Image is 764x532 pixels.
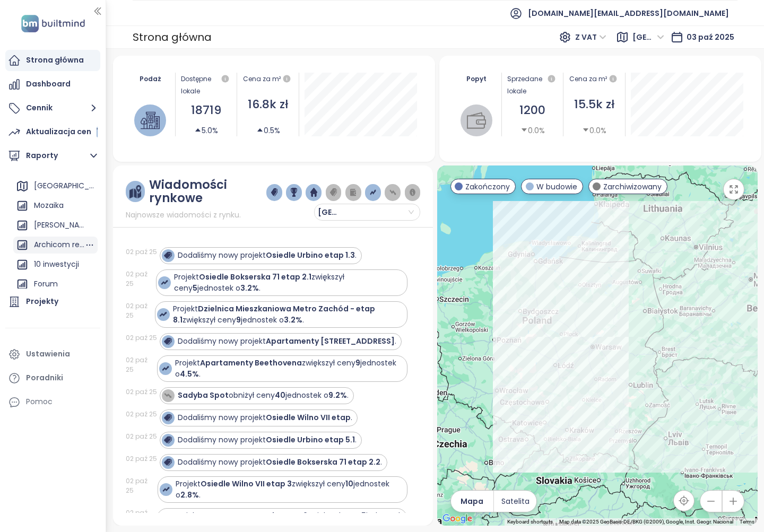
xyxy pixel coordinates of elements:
[507,101,558,120] div: 1200
[26,371,63,385] div: Poradniki
[345,478,353,489] strong: 10
[350,188,357,197] img: wallet-dark-grey.png
[126,387,157,397] div: 02 paź 25
[409,188,416,197] img: information-circle.png
[126,301,152,320] div: 02 paź 25
[126,269,154,289] div: 02 paź 25
[528,1,729,26] span: [DOMAIN_NAME][EMAIL_ADDRESS][DOMAIN_NAME]
[13,197,98,214] div: Mozaika
[440,512,475,526] img: Google
[200,357,302,368] strong: Apartamenty Beethovena
[266,457,380,467] strong: Osiedle Bokserska 71 etap 2.2
[507,73,558,97] div: Sprzedane lokale
[178,434,357,446] div: Dodaliśmy nowy projekt .
[740,519,754,525] a: Terms (opens in new tab)
[126,247,157,257] div: 02 paź 25
[266,412,351,423] strong: Osiedle Wilno VII etap
[173,303,375,325] strong: Dzielnica Mieszkaniowa Metro Zachód - etap 8.1
[129,185,141,198] img: ruler
[159,310,167,318] img: icon
[34,219,84,232] div: [PERSON_NAME]
[457,73,496,85] div: Popyt
[164,458,171,466] img: icon
[5,50,100,71] a: Strona główna
[603,181,662,193] span: Zarchiwizowany
[501,495,529,507] span: Satelita
[687,32,734,42] span: 03 paź 2025
[194,126,202,134] span: caret-up
[467,111,486,130] img: wallet
[178,336,396,347] div: Dodaliśmy nowy projekt .
[181,73,232,97] div: Dostępne lokale
[361,510,366,521] strong: 5
[5,98,100,119] button: Cennik
[178,457,382,468] div: Dodaliśmy nowy projekt .
[126,476,155,495] div: 02 paź 25
[162,485,170,493] img: icon
[569,73,620,85] div: Cena za m²
[26,125,98,138] div: Aktualizacja cen
[178,250,357,261] div: Dodaliśmy nowy projekt .
[330,188,337,197] img: price-tag-grey.png
[240,283,259,293] strong: 3.2%
[178,390,349,401] div: obniżył ceny jednostek o .
[26,395,53,408] div: Pomoc
[26,295,58,308] div: Projekty
[175,357,402,380] div: Projekt zwiększył ceny jednostek o .
[5,291,100,312] a: Projekty
[5,145,100,167] button: Raporty
[461,495,483,507] span: Mapa
[266,250,355,260] strong: Osiedle Urbino etap 1.3
[131,73,170,85] div: Podaż
[141,111,160,130] img: house
[199,510,308,521] strong: Apartamenty Beethovena 2
[582,126,589,134] span: caret-down
[13,237,98,254] div: Archicom report
[97,127,99,137] div: 1
[193,283,197,293] strong: 5
[26,54,84,67] div: Strona główna
[180,490,199,500] strong: 2.8%
[126,209,241,221] span: Najnowsze wiadomości z rynku.
[13,276,98,293] div: Forum
[201,478,292,489] strong: Osiedle Wilno VII etap 3
[34,238,84,251] div: Archicom report
[34,179,95,193] div: [GEOGRAPHIC_DATA]
[18,13,88,34] img: logo
[440,512,475,526] a: Open this area in Google Maps (opens a new window)
[126,454,157,464] div: 02 paź 25
[161,278,168,286] img: icon
[328,390,347,400] strong: 9.2%
[176,478,402,501] div: Projekt zwiększył ceny jednostek o .
[34,277,58,291] div: Forum
[266,336,395,346] strong: Apartamenty [STREET_ADDRESS]
[536,181,577,193] span: W budowie
[26,77,71,91] div: Dashboard
[13,217,98,234] div: [PERSON_NAME]
[13,256,98,273] div: 10 inwestycji
[266,434,355,445] strong: Osiedle Urbino etap 5.1
[162,364,169,372] img: icon
[149,178,266,205] div: Wiadomości rynkowe
[559,519,733,525] span: Map data ©2025 GeoBasis-DE/BKG (©2009), Google, Inst. Geogr. Nacional
[370,188,377,197] img: price-increases.png
[236,315,241,325] strong: 9
[194,125,218,136] div: 5.0%
[5,391,100,413] div: Pomoc
[34,199,64,212] div: Mozaika
[173,303,403,326] div: Projekt zwiększył ceny jednostek o .
[256,126,264,134] span: caret-up
[5,121,100,143] a: Aktualizacja cen 1
[271,188,278,197] img: price-tag-dark-blue.png
[520,125,545,136] div: 0.0%
[494,491,536,512] button: Satelita
[133,28,212,47] div: Strona główna
[164,337,171,345] img: icon
[34,258,79,271] div: 10 inwestycji
[291,188,298,197] img: trophy-dark-blue.png
[126,355,154,374] div: 02 paź 25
